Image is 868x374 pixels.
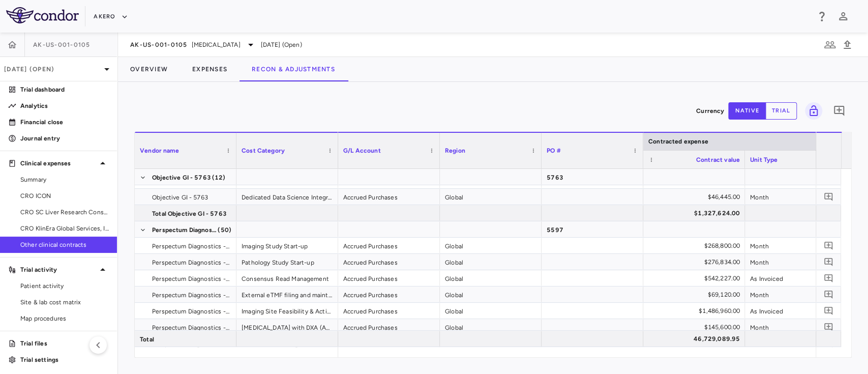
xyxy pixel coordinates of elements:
div: Imaging Site Feasibility & Activation [236,303,338,319]
div: Month [745,319,847,335]
div: Global [440,319,542,335]
div: $542,227.00 [652,270,740,286]
div: $69,120.00 [652,286,740,303]
span: CRO KlinEra Global Services, Inc [20,224,109,233]
span: CRO ICON [20,191,109,200]
span: Perspectum Diagnostics - 5597 [152,303,230,320]
span: Total Objective GI - 5763 [152,206,227,222]
span: Site & lab cost matrix [20,298,109,307]
p: Trial dashboard [20,85,109,94]
span: Perspectum Diagnostics - 5597 [152,287,230,303]
div: Global [440,254,542,270]
button: Akero [94,9,128,25]
svg: Add comment [824,241,833,250]
div: Month [745,238,847,253]
div: Accrued Purchases [338,286,440,302]
svg: Add comment [824,257,833,267]
div: Consensus Read Management [236,270,338,286]
svg: Add comment [824,306,833,315]
span: AK-US-001-0105 [33,41,91,49]
button: Recon & Adjustments [240,57,347,81]
div: 46,729,089.95 [652,331,740,347]
button: Add comment [822,190,835,204]
span: Contracted expense [648,138,708,145]
p: Trial settings [20,355,109,364]
div: Accrued Purchases [338,319,440,335]
p: Currency [696,106,724,116]
p: Trial activity [20,265,97,274]
img: logo-full-BYUhSk78.svg [6,7,79,23]
div: As Invoiced [745,303,847,319]
svg: Add comment [833,105,845,117]
div: External eTMF filing and maintenance - From Oct' 2024 [236,286,338,302]
div: Global [440,286,542,302]
div: Global [440,303,542,319]
button: Add comment [830,102,848,120]
span: Region [445,147,465,154]
span: Cost Category [242,147,285,154]
span: Other clinical contracts [20,240,109,249]
div: Accrued Purchases [338,189,440,205]
button: Add comment [822,320,835,334]
span: CRO SC Liver Research Consortium LLC [20,208,109,217]
span: G/L Account [343,147,381,154]
div: $1,486,960.00 [652,303,740,319]
span: Perspectum Diagnostics - 5597 [152,254,230,271]
svg: Add comment [824,290,833,299]
button: Add comment [822,304,835,318]
button: Expenses [180,57,240,81]
div: Month [745,286,847,302]
div: Dedicated Data Science Integration & Interpretation - Objective View ([DATE] - [DATE]) [236,189,338,205]
svg: Add comment [824,273,833,283]
button: trial [765,102,797,120]
p: Financial close [20,118,109,127]
p: Analytics [20,101,109,110]
span: Unit Type [750,156,777,163]
span: [MEDICAL_DATA] [192,40,241,49]
div: Accrued Purchases [338,254,440,270]
button: Add comment [822,239,835,252]
button: Add comment [822,255,835,269]
span: Map procedures [20,314,109,323]
button: Overview [118,57,180,81]
svg: Add comment [824,192,833,202]
span: Patient activity [20,281,109,291]
button: Add comment [822,174,835,187]
span: Vendor name [140,147,179,154]
p: [DATE] (Open) [4,65,101,74]
div: $145,600.00 [652,319,740,335]
span: Perspectum Diagnostics - 5597 [152,222,217,238]
span: [DATE] (Open) [261,40,302,49]
span: Objective GI - 5763 [152,169,211,186]
div: Pathology Study Start-up [236,254,338,270]
span: Perspectum Diagnostics - 5597 [152,238,230,254]
div: 5763 [542,169,643,185]
span: (50) [218,222,231,238]
div: Month [745,189,847,205]
div: Accrued Purchases [338,238,440,253]
button: Add comment [822,271,835,285]
div: Global [440,238,542,253]
span: Perspectum Diagnostics - 5597 [152,271,230,287]
span: (12) [212,169,226,186]
div: $1,327,624.00 [652,205,740,221]
div: Month [745,254,847,270]
button: Add comment [822,287,835,301]
span: Contract value [696,156,740,163]
p: Trial files [20,339,109,348]
p: Journal entry [20,134,109,143]
div: Accrued Purchases [338,270,440,286]
span: PO # [547,147,561,154]
div: $46,445.00 [652,189,740,205]
div: Global [440,189,542,205]
div: $276,834.00 [652,254,740,270]
span: Objective GI - 5763 [152,189,208,206]
span: Summary [20,175,109,184]
span: AK-US-001-0105 [130,41,188,49]
svg: Add comment [824,322,833,332]
div: Global [440,270,542,286]
div: Accrued Purchases [338,303,440,319]
p: Clinical expenses [20,159,97,168]
div: [MEDICAL_DATA] with DXA (Aug '23 - [DATE]) [236,319,338,335]
span: You do not have permission to lock or unlock grids [801,102,822,120]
